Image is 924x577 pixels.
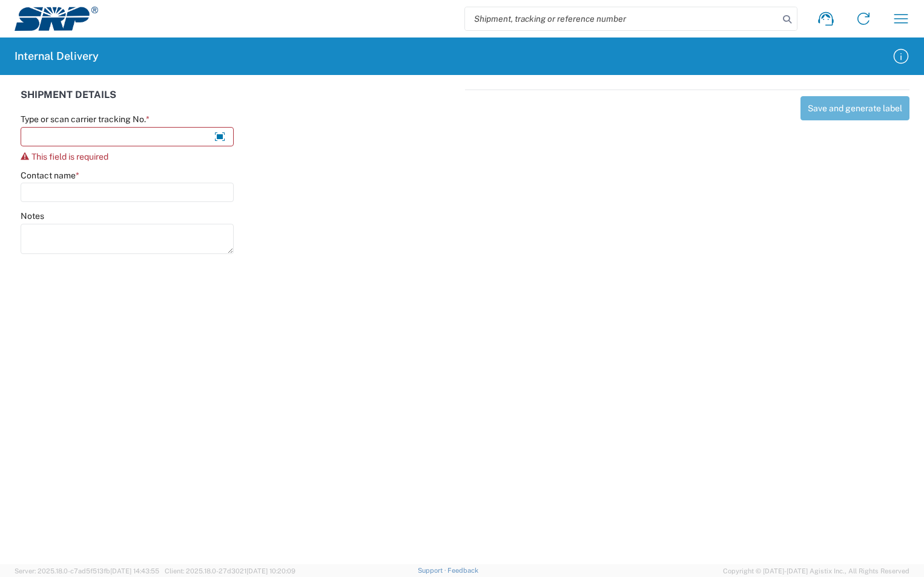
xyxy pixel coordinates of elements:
img: srp [15,7,98,31]
a: Support [418,567,448,574]
input: Shipment, tracking or reference number [465,7,779,30]
span: [DATE] 10:20:09 [246,567,295,575]
span: Client: 2025.18.0-27d3021 [165,567,295,575]
div: SHIPMENT DETAILS [21,90,459,114]
span: Copyright © [DATE]-[DATE] Agistix Inc., All Rights Reserved [723,566,909,576]
a: Feedback [447,567,478,574]
label: Notes [21,210,44,221]
label: Type or scan carrier tracking No. [21,114,150,125]
span: [DATE] 14:43:55 [110,567,159,575]
label: Contact name [21,170,79,181]
h2: Internal Delivery [15,49,99,64]
span: This field is required [31,152,108,161]
span: Server: 2025.18.0-c7ad5f513fb [15,567,159,575]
